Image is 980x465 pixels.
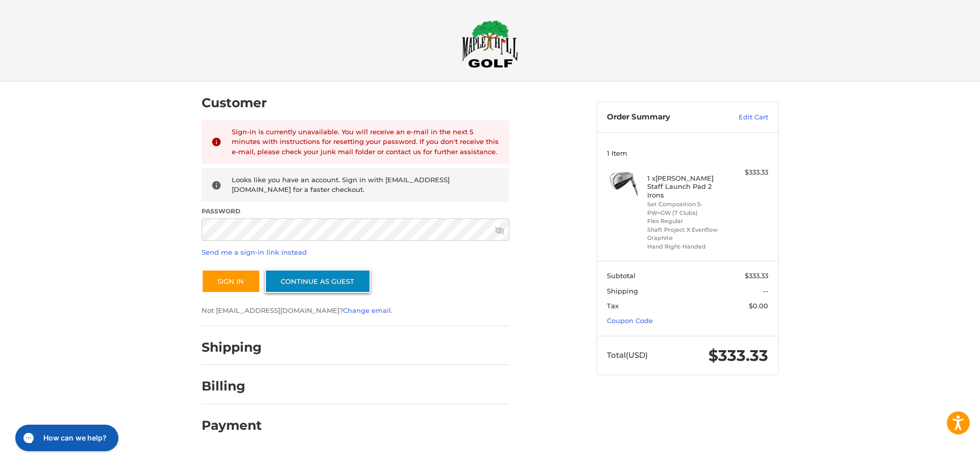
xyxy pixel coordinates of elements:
li: Set Composition 5-PW+GW (7 Clubs) [647,200,725,217]
li: Flex Regular [647,217,725,226]
a: Coupon Code [607,316,653,325]
div: $333.33 [728,167,768,178]
li: Shaft Project X Evenflow Graphite [647,226,725,242]
label: Password [202,207,509,216]
span: Subtotal [607,272,635,280]
h2: Shipping [202,339,262,355]
h2: Payment [202,418,262,433]
a: Continue as guest [265,270,371,293]
h4: 1 x [PERSON_NAME] Staff Launch Pad 2 Irons [647,174,725,199]
a: Send me a sign-in link instead [202,248,307,256]
img: Maple Hill Golf [462,20,518,68]
span: Shipping [607,287,638,295]
h3: 1 Item [607,149,768,157]
iframe: Gorgias live chat messenger [10,421,121,455]
a: Edit Cart [717,112,768,123]
span: -- [763,287,768,295]
h2: Billing [202,378,261,394]
p: Not [EMAIL_ADDRESS][DOMAIN_NAME]? . [202,306,509,316]
a: Change email [343,306,391,314]
div: Sign-in is currently unavailable. You will receive an e-mail in the next 5 minutes with instructi... [232,127,500,157]
h3: Order Summary [607,112,717,123]
span: $333.33 [745,272,768,280]
li: Hand Right-Handed [647,242,725,251]
span: Looks like you have an account. Sign in with [EMAIL_ADDRESS][DOMAIN_NAME] for a faster checkout. [232,176,450,194]
h2: Customer [202,95,267,111]
span: Tax [607,302,619,310]
span: Total (USD) [607,350,648,360]
button: Sign In [202,270,260,293]
span: $0.00 [749,302,768,310]
span: $333.33 [708,346,768,365]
